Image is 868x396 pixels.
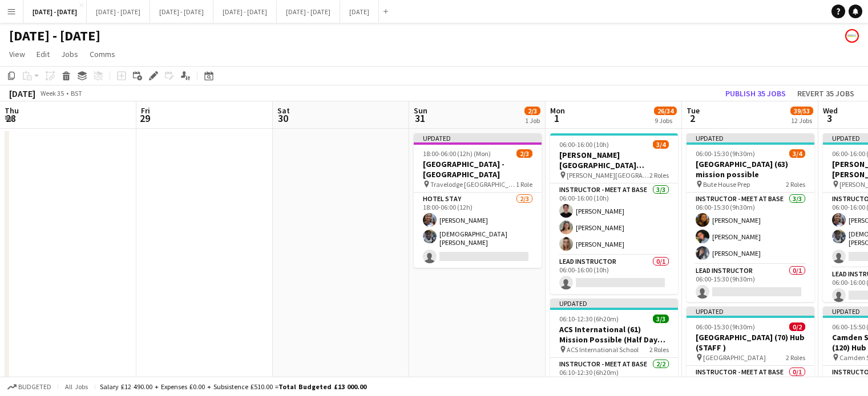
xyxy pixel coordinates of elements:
app-card-role: Hotel Stay2/318:00-06:00 (12h)[PERSON_NAME][DEMOGRAPHIC_DATA][PERSON_NAME] [414,193,542,268]
app-card-role: Lead Instructor0/106:00-15:30 (9h30m) [687,264,814,303]
app-job-card: 06:00-16:00 (10h)3/4[PERSON_NAME][GEOGRAPHIC_DATA][PERSON_NAME] (100) Hub [PERSON_NAME][GEOGRAPHI... [550,133,678,294]
span: Thu [5,105,19,116]
h3: [GEOGRAPHIC_DATA] (63) mission possible [687,159,814,179]
span: [PERSON_NAME][GEOGRAPHIC_DATA][PERSON_NAME] [567,171,649,179]
span: 26/34 [654,107,677,115]
span: 28 [3,112,19,125]
span: 2/3 [524,107,540,115]
span: 30 [276,112,290,125]
button: Publish 35 jobs [721,86,790,101]
span: 2/3 [516,149,532,158]
button: [DATE] - [DATE] [23,1,87,23]
app-card-role: Lead Instructor0/106:00-16:00 (10h) [550,255,678,294]
h1: [DATE] - [DATE] [9,27,100,44]
app-user-avatar: Programmes & Operations [845,29,859,43]
span: View [9,49,25,59]
button: [DATE] - [DATE] [87,1,150,23]
span: 0/2 [789,322,805,331]
div: 1 Job [525,116,540,125]
span: Comms [90,49,115,59]
span: 29 [139,112,150,125]
span: 18:00-06:00 (12h) (Mon) [423,149,491,158]
h3: [GEOGRAPHIC_DATA] - [GEOGRAPHIC_DATA] [414,159,542,179]
app-card-role: Instructor - Meet at Base3/306:00-16:00 (10h)[PERSON_NAME][PERSON_NAME][PERSON_NAME] [550,183,678,255]
span: 31 [412,112,427,125]
button: Budgeted [6,381,53,393]
span: All jobs [63,382,90,391]
span: Jobs [61,49,78,59]
span: 3/4 [789,149,805,158]
span: Sat [277,105,290,116]
span: 2 [685,112,700,125]
app-card-role: Instructor - Meet at Base3/306:00-15:30 (9h30m)[PERSON_NAME][PERSON_NAME][PERSON_NAME] [687,193,814,264]
div: Updated [687,307,814,316]
span: Edit [37,49,50,59]
button: [DATE] - [DATE] [150,1,213,23]
button: [DATE] - [DATE] [277,1,340,23]
span: Travelodge [GEOGRAPHIC_DATA] [GEOGRAPHIC_DATA] [430,180,516,189]
div: Updated [687,133,814,142]
span: [GEOGRAPHIC_DATA] [703,353,766,362]
span: 06:00-16:00 (10h) [559,140,609,149]
span: 2 Roles [786,353,805,362]
span: Bute House Prep [703,180,750,189]
div: BST [71,89,82,97]
h3: [PERSON_NAME][GEOGRAPHIC_DATA][PERSON_NAME] (100) Hub [550,150,678,170]
span: 2 Roles [649,171,669,179]
span: Fri [141,105,150,116]
span: Sun [414,105,427,116]
span: 3/3 [653,315,669,323]
a: Comms [85,47,120,62]
button: Revert 35 jobs [793,86,859,101]
div: Updated [414,133,542,142]
span: ACS International School [567,345,639,354]
span: Budgeted [18,383,51,391]
div: 9 Jobs [655,116,676,125]
div: 12 Jobs [791,116,813,125]
div: Salary £12 490.00 + Expenses £0.00 + Subsistence £510.00 = [100,382,366,391]
a: View [5,47,30,62]
span: 1 [548,112,565,125]
span: 06:00-15:30 (9h30m) [696,322,755,331]
span: Week 35 [38,89,66,97]
span: Total Budgeted £13 000.00 [278,382,366,391]
span: 3 [821,112,838,125]
span: Wed [823,105,838,116]
span: 2 Roles [649,345,669,354]
span: 3/4 [653,140,669,149]
span: 1 Role [516,180,532,189]
span: 39/53 [790,107,813,115]
div: [DATE] [9,88,35,99]
button: [DATE] [340,1,379,23]
a: Jobs [56,47,83,62]
span: 06:10-12:30 (6h20m) [559,315,619,323]
span: 06:00-15:30 (9h30m) [696,149,755,158]
button: [DATE] - [DATE] [213,1,277,23]
h3: [GEOGRAPHIC_DATA] (70) Hub (STAFF ) [687,332,814,353]
h3: ACS International (61) Mission Possible (Half Day AM) [550,324,678,345]
app-job-card: Updated06:00-15:30 (9h30m)3/4[GEOGRAPHIC_DATA] (63) mission possible Bute House Prep2 RolesInstru... [687,133,814,302]
span: Tue [687,105,700,116]
a: Edit [32,47,54,62]
span: Mon [550,105,565,116]
span: 2 Roles [786,180,805,189]
div: Updated [550,299,678,308]
app-job-card: Updated18:00-06:00 (12h) (Mon)2/3[GEOGRAPHIC_DATA] - [GEOGRAPHIC_DATA] Travelodge [GEOGRAPHIC_DAT... [414,133,542,268]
